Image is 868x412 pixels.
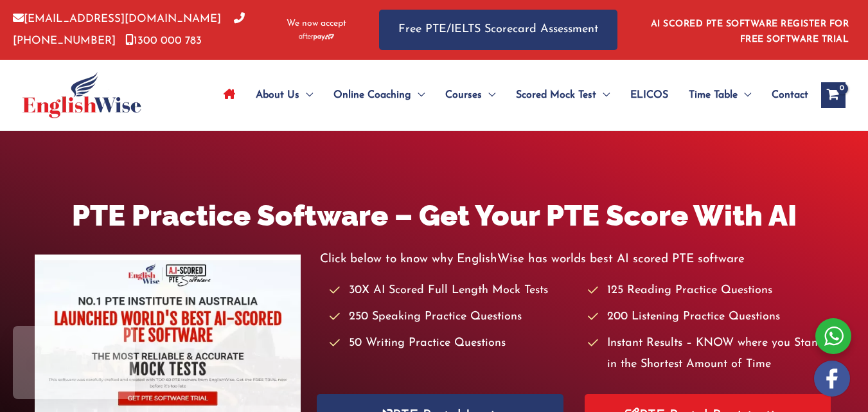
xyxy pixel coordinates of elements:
[287,17,346,30] span: We now accept
[299,33,334,40] img: Afterpay-Logo
[213,73,808,118] nav: Site Navigation: Main Menu
[738,73,751,118] span: Menu Toggle
[678,73,761,118] a: Time TableMenu Toggle
[588,307,833,328] li: 200 Listening Practice Questions
[516,73,596,118] span: Scored Mock Test
[320,249,833,270] p: Click below to know why EnglishWise has worlds best AI scored PTE software
[330,307,575,328] li: 250 Speaking Practice Questions
[643,9,855,51] aside: Header Widget 1
[814,361,850,397] img: white-facebook.png
[445,73,482,118] span: Courses
[435,73,506,118] a: CoursesMenu Toggle
[620,73,678,118] a: ELICOS
[245,73,323,118] a: About UsMenu Toggle
[125,35,202,46] a: 1300 000 783
[13,13,245,46] a: [PHONE_NUMBER]
[630,73,668,118] span: ELICOS
[482,73,495,118] span: Menu Toggle
[689,73,738,118] span: Time Table
[596,73,610,118] span: Menu Toggle
[299,73,313,118] span: Menu Toggle
[588,333,833,376] li: Instant Results – KNOW where you Stand in the Shortest Amount of Time
[330,333,575,354] li: 50 Writing Practice Questions
[323,73,435,118] a: Online CoachingMenu Toggle
[330,280,575,301] li: 30X AI Scored Full Length Mock Tests
[761,73,808,118] a: Contact
[651,19,849,44] a: AI SCORED PTE SOFTWARE REGISTER FOR FREE SOFTWARE TRIAL
[411,73,425,118] span: Menu Toggle
[35,195,833,236] h1: PTE Practice Software – Get Your PTE Score With AI
[588,280,833,301] li: 125 Reading Practice Questions
[13,13,221,24] a: [EMAIL_ADDRESS][DOMAIN_NAME]
[821,82,846,108] a: View Shopping Cart, empty
[333,73,411,118] span: Online Coaching
[506,73,620,118] a: Scored Mock TestMenu Toggle
[772,73,808,118] span: Contact
[379,10,617,50] a: Free PTE/IELTS Scorecard Assessment
[256,73,299,118] span: About Us
[22,72,141,118] img: cropped-ew-logo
